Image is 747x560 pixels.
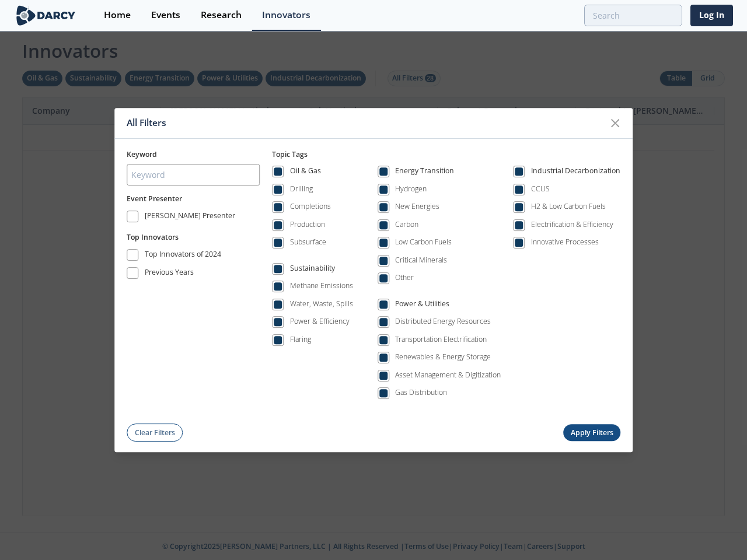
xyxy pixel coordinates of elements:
div: Transportation Electrification [395,334,487,345]
button: Event Presenter [127,194,182,204]
button: Top Innovators [127,232,179,243]
button: Apply Filters [563,425,620,442]
button: Clear Filters [127,424,183,442]
div: Drilling [290,184,313,194]
div: Completions [290,202,331,212]
a: Log In [690,5,733,26]
input: Keyword [127,164,260,185]
div: Subsurface [290,237,326,248]
img: logo-wide.svg [14,5,78,26]
div: Sustainability [290,263,335,277]
div: Low Carbon Fuels [395,237,452,248]
div: Methane Emissions [290,281,353,292]
div: Energy Transition [395,166,454,180]
div: CCUS [531,184,550,194]
div: Distributed Energy Resources [395,317,491,327]
div: All Filters [127,112,604,134]
div: Water, Waste, Spills [290,299,353,309]
div: Previous Years [145,267,194,281]
span: Event Presenter [127,194,182,204]
div: Critical Minerals [395,255,447,265]
div: Research [201,10,242,20]
div: Events [151,10,180,20]
div: Renewables & Energy Storage [395,352,491,363]
div: Electrification & Efficiency [531,219,613,230]
div: Power & Utilities [395,299,449,313]
div: Top Innovators of 2024 [145,249,221,263]
div: Carbon [395,219,418,230]
div: Asset Management & Digitization [395,370,501,380]
div: Gas Distribution [395,388,447,398]
div: Innovators [262,10,310,20]
span: Topic Tags [272,149,308,159]
div: New Energies [395,202,439,212]
div: Innovative Processes [531,237,599,248]
span: Keyword [127,149,157,159]
div: Industrial Decarbonization [531,166,620,180]
div: [PERSON_NAME] Presenter [145,211,235,225]
div: Power & Efficiency [290,317,350,327]
div: H2 & Low Carbon Fuels [531,202,606,212]
input: Advanced Search [584,5,682,26]
span: Top Innovators [127,232,179,242]
div: Flaring [290,334,311,345]
div: Production [290,219,325,230]
div: Other [395,273,414,283]
div: Hydrogen [395,184,427,194]
div: Home [104,10,131,20]
div: Oil & Gas [290,166,321,180]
